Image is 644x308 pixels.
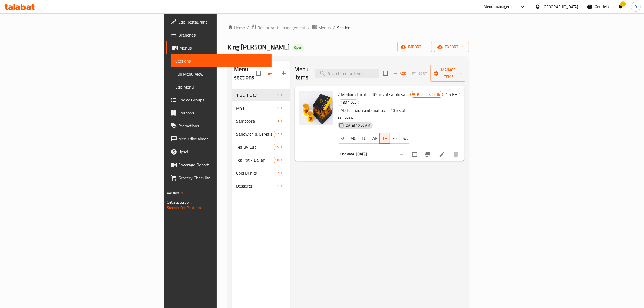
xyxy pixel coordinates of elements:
nav: breadcrumb [227,24,469,31]
span: Upsell [178,149,267,155]
nav: Menu sections [232,86,290,195]
div: Desserts1 [232,179,290,192]
span: Open [292,45,304,50]
span: Select section [380,68,391,79]
a: Menus [312,24,331,31]
span: Promotions [178,123,267,129]
div: 1 BD 1 Day [338,99,359,106]
button: Branch-specific-item [421,148,434,161]
div: Menu-management [484,4,517,10]
a: Choice Groups [166,93,272,106]
span: Sort sections [264,67,277,80]
div: items [275,92,281,98]
span: Branches [178,32,267,38]
a: Branches [166,28,272,41]
button: WE [369,133,380,144]
span: import [402,44,428,50]
span: Samboosa [236,118,275,124]
div: [GEOGRAPHIC_DATA] [543,4,578,10]
b: [DATE] [356,150,367,158]
span: 1 [275,106,281,111]
div: Open [292,44,304,51]
h6: 1.5 BHD [445,91,460,98]
div: items [275,170,281,176]
div: Desserts [236,183,275,189]
div: Sandwich & Cereals12 [232,127,290,140]
button: SU [338,133,348,144]
span: 3 [275,119,281,124]
span: 1 [275,93,281,98]
a: Support.OpsPlatform [167,204,201,211]
span: TH [382,135,388,142]
div: items [275,183,281,189]
div: Tea Pot / Dallah10 [232,153,290,166]
div: Samboosa3 [232,114,290,127]
span: Add item [391,69,408,78]
li: / [333,24,335,31]
span: Edit Menu [175,84,267,90]
a: Coupons [166,106,272,119]
a: Sections [171,54,272,67]
span: Choice Groups [178,97,267,103]
div: M41 [236,105,275,111]
span: 2 Medium karak + 10 pcs of sambosa [338,90,405,99]
span: Full Menu View [175,71,267,77]
span: Tea Pot / Dallah [236,157,273,163]
li: / [308,24,310,31]
span: MO [350,135,357,142]
a: Upsell [166,145,272,158]
span: Coupons [178,110,267,116]
a: Full Menu View [171,67,272,80]
span: Grocery Checklist [178,175,267,181]
a: Restaurants management [251,24,306,31]
span: Coverage Report [178,162,267,168]
span: Branch specific [415,92,443,97]
span: 1.0.0 [181,189,189,196]
div: Tea By Cup15 [232,140,290,153]
a: Promotions [166,119,272,132]
span: 7 [275,171,281,176]
button: export [434,42,469,52]
span: Select section first [408,69,430,78]
span: Manage items [435,67,462,80]
a: Coverage Report [166,158,272,171]
span: Cold Drinks [236,170,275,176]
button: FR [390,133,400,144]
span: Edit Restaurant [178,19,267,25]
div: items [273,131,281,137]
button: SA [400,133,410,144]
span: Select to update [409,149,420,160]
button: Add [391,69,408,78]
span: Restaurants management [257,24,306,31]
span: FR [392,135,398,142]
span: Select all sections [253,68,264,79]
button: Manage items [430,65,467,82]
span: Sections [175,58,267,64]
span: Get support on: [167,199,192,206]
span: D [635,4,637,10]
span: SU [340,135,346,142]
a: Grocery Checklist [166,171,272,184]
span: SA [402,135,408,142]
a: Menus [166,41,272,54]
div: Cold Drinks7 [232,166,290,179]
p: 2 Medium karak and small box of 10 pcs of sambosa. [338,107,411,121]
span: End date: [340,150,355,158]
input: search [315,69,379,78]
span: [DATE] 10:56 AM [343,123,373,128]
span: 1 BD 1 Day [338,99,359,106]
span: Version: [167,189,180,196]
a: Edit Restaurant [166,15,272,28]
span: 1 [275,184,281,189]
span: 1 BD 1 Day [236,92,275,98]
div: M411 [232,101,290,114]
span: 10 [273,158,281,163]
span: Sections [337,24,352,31]
button: MO [348,133,359,144]
button: TH [379,133,390,144]
span: Add [392,70,407,77]
div: 1 BD 1 Day1 [232,89,290,101]
span: 12 [273,132,281,137]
